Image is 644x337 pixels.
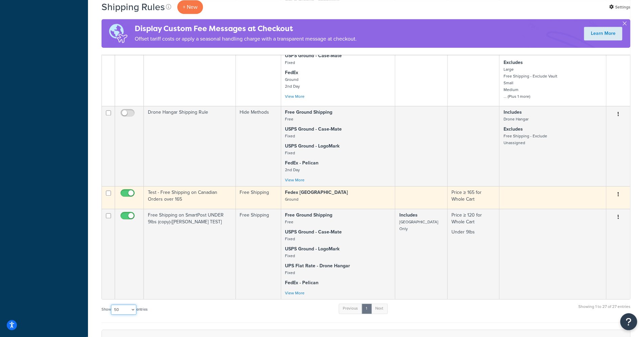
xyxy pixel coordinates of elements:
[504,59,523,66] strong: Excludes
[578,303,630,317] div: Showing 1 to 27 of 27 entries
[285,52,342,59] strong: USPS Ground - Case-Mate
[102,0,165,14] h1: Shipping Rules
[285,189,348,196] strong: Fedex [GEOGRAPHIC_DATA]
[236,186,281,209] td: Free Shipping
[609,2,630,12] a: Settings
[144,32,236,106] td: Case-Mate & LogoMark (No Pelican)
[285,236,295,242] small: Fixed
[362,304,372,314] a: 1
[285,69,298,76] strong: FedEx
[452,229,495,235] p: Under 9lbs
[399,219,438,232] small: [GEOGRAPHIC_DATA] Only
[285,116,294,122] small: Free
[584,27,622,40] a: Learn More
[285,279,319,286] strong: FedEx - Pelican
[236,209,281,299] td: Free Shipping
[285,262,350,269] strong: UPS Flat Rate - Drone Hangar
[285,219,294,225] small: Free
[399,211,418,219] strong: Includes
[285,142,340,150] strong: USPS Ground - LogoMark
[144,106,236,186] td: Drone Hangar Shipping Rule
[285,133,295,139] small: Fixed
[504,126,523,133] strong: Excludes
[285,245,340,252] strong: USPS Ground - LogoMark
[285,93,305,99] a: View More
[504,66,557,99] small: Large Free Shipping - Exclude Vault Small Medium ... (Plus 1 more)
[504,133,547,146] small: Free Shipping - Exclude Unassigned
[285,270,295,276] small: Fixed
[135,34,357,44] p: Offset tariff costs or apply a seasonal handling charge with a transparent message at checkout.
[111,305,136,315] select: Showentries
[102,19,135,48] img: duties-banner-06bc72dcb5fe05cb3f9472aba00be2ae8eb53ab6f0d8bb03d382ba314ac3c341.png
[285,167,300,173] small: 2nd Day
[285,126,342,133] strong: USPS Ground - Case-Mate
[285,211,333,219] strong: Free Ground Shipping
[448,186,500,209] td: Price ≥ 165 for Whole Cart
[285,228,342,235] strong: USPS Ground - Case-Mate
[504,109,522,116] strong: Includes
[144,186,236,209] td: Test - Free Shipping on Canadian Orders over 165
[285,177,305,183] a: View More
[285,109,333,116] strong: Free Ground Shipping
[285,253,295,259] small: Fixed
[504,116,529,122] small: Drone Hangar
[135,23,357,34] h4: Display Custom Fee Messages at Checkout
[285,159,319,166] strong: FedEx - Pelican
[236,32,281,106] td: Hide Methods
[448,209,500,299] td: Price ≥ 120 for Whole Cart
[285,196,299,202] small: Ground
[285,150,295,156] small: Fixed
[371,304,388,314] a: Next
[285,290,305,296] a: View More
[285,76,300,89] small: Ground 2nd Day
[236,106,281,186] td: Hide Methods
[285,60,295,66] small: Fixed
[620,313,637,330] button: Open Resource Center
[102,305,148,315] label: Show entries
[339,304,362,314] a: Previous
[144,209,236,299] td: Free Shipping on SmartPost UNDER 9lbs (copy)-[[PERSON_NAME] TEST]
